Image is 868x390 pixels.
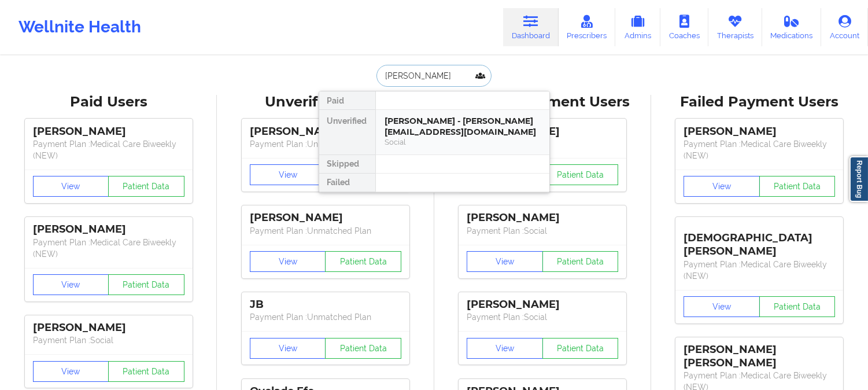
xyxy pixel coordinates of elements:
button: Patient Data [108,274,184,295]
button: View [684,176,760,197]
button: View [250,338,326,359]
p: Payment Plan : Medical Care Biweekly (NEW) [33,237,184,260]
p: Payment Plan : Social [467,311,618,323]
div: [DEMOGRAPHIC_DATA][PERSON_NAME] [684,223,835,258]
a: Report Bug [849,156,868,202]
a: Prescribers [559,8,616,46]
button: Patient Data [759,296,836,317]
div: Unverified [319,110,375,155]
a: Account [821,8,868,46]
div: Failed [319,174,375,192]
button: View [33,274,109,295]
div: [PERSON_NAME] [684,125,835,138]
div: [PERSON_NAME] [250,125,401,138]
p: Payment Plan : Medical Care Biweekly (NEW) [684,138,835,161]
button: Patient Data [108,176,184,197]
button: Patient Data [325,251,401,272]
div: Skipped [319,155,375,174]
div: [PERSON_NAME] - [PERSON_NAME][EMAIL_ADDRESS][DOMAIN_NAME] [385,116,540,137]
button: Patient Data [542,338,619,359]
button: Patient Data [325,338,401,359]
button: Patient Data [542,164,619,185]
div: [PERSON_NAME] [467,298,618,311]
button: Patient Data [759,176,836,197]
p: Payment Plan : Unmatched Plan [250,138,401,150]
p: Payment Plan : Unmatched Plan [250,311,401,323]
div: [PERSON_NAME] [33,125,184,138]
p: Payment Plan : Unmatched Plan [250,225,401,237]
a: Coaches [660,8,708,46]
button: Patient Data [108,361,184,382]
div: [PERSON_NAME] [33,223,184,236]
a: Therapists [708,8,762,46]
div: [PERSON_NAME] [250,211,401,225]
button: View [250,164,326,185]
p: Payment Plan : Social [467,225,618,237]
div: Failed Payment Users [659,93,860,111]
div: [PERSON_NAME] [33,321,184,334]
button: View [684,296,760,317]
button: View [250,251,326,272]
a: Dashboard [503,8,559,46]
div: Paid Users [8,93,209,111]
div: JB [250,298,401,311]
div: Paid [319,91,375,110]
button: View [467,338,543,359]
button: Patient Data [542,251,619,272]
button: View [33,361,109,382]
div: Social [385,137,540,147]
p: Payment Plan : Medical Care Biweekly (NEW) [33,138,184,161]
div: [PERSON_NAME] [467,211,618,225]
button: View [33,176,109,197]
p: Payment Plan : Medical Care Biweekly (NEW) [684,259,835,282]
button: View [467,251,543,272]
div: [PERSON_NAME] [PERSON_NAME] [684,343,835,370]
a: Admins [615,8,660,46]
a: Medications [762,8,822,46]
div: Unverified Users [225,93,426,111]
p: Payment Plan : Social [33,334,184,346]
